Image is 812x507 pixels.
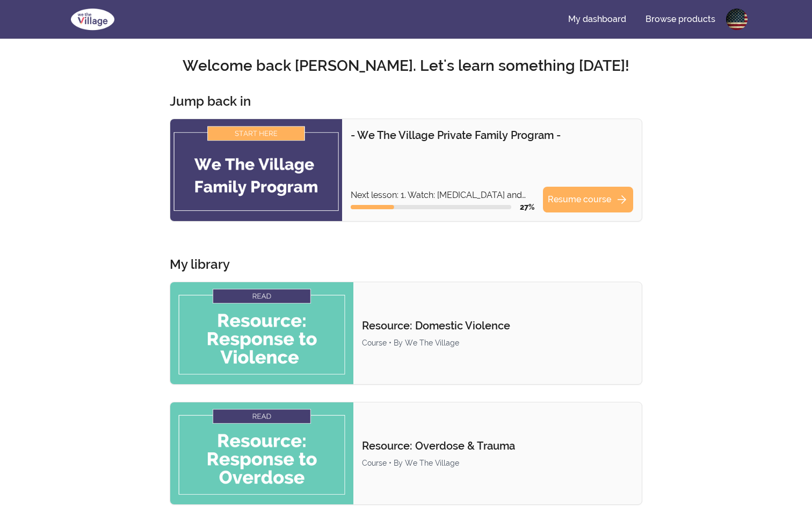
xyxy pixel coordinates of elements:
p: Resource: Domestic Violence [362,318,633,333]
h3: My library [170,256,230,273]
a: Product image for Resource: Domestic ViolenceResource: Domestic ViolenceCourse • By We The Village [170,282,642,385]
p: - We The Village Private Family Program - [351,128,633,143]
p: Next lesson: 1. Watch: [MEDICAL_DATA] and Recovery [351,189,534,202]
img: Profile image for Hank Porcher [726,9,748,30]
nav: Main [560,6,748,32]
img: Product image for Resource: Domestic Violence [170,282,353,384]
img: Product image for Resource: Overdose & Trauma [170,402,353,504]
a: Resume coursearrow_forward [543,187,633,212]
div: Course progress [351,205,511,209]
div: Course • By We The Village [362,337,633,348]
span: arrow_forward [615,193,628,206]
img: We The Village logo [64,6,121,32]
img: Product image for - We The Village Private Family Program - [170,119,342,221]
h2: Welcome back [PERSON_NAME]. Let's learn something [DATE]! [64,56,748,76]
p: Resource: Overdose & Trauma [362,438,633,453]
a: My dashboard [560,6,635,32]
h3: Jump back in [170,93,251,110]
a: Browse products [637,6,724,32]
a: Product image for Resource: Overdose & TraumaResource: Overdose & TraumaCourse • By We The Village [170,402,642,505]
span: 27 % [520,203,534,211]
div: Course • By We The Village [362,458,633,468]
